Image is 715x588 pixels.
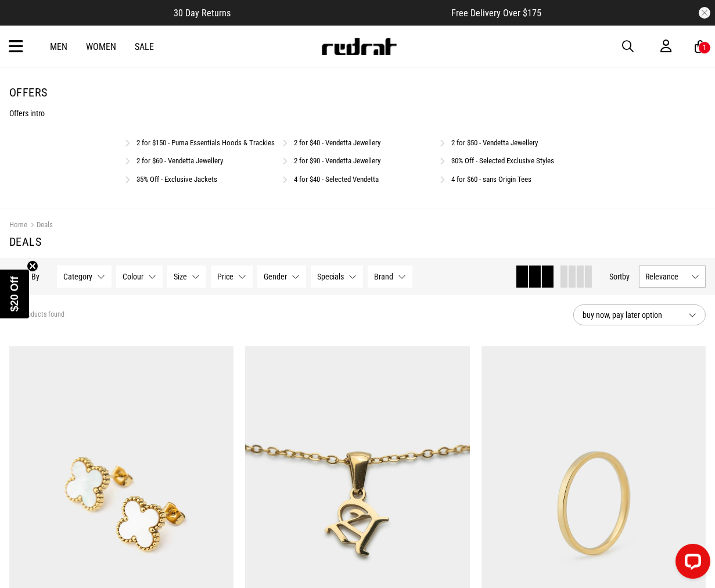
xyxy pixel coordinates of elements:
[294,138,380,147] a: 2 for $40 - Vendetta Jewellery
[63,272,92,281] span: Category
[137,138,275,147] a: 2 for $150 - Puma Essentials Hoods & Trackies
[9,85,706,99] h1: Offers
[123,272,143,281] span: Colour
[211,266,253,288] button: Price
[451,156,554,165] a: 30% Off - Selected Exclusive Styles
[695,41,706,53] a: 1
[622,272,630,281] span: by
[50,41,67,52] a: Men
[451,175,531,184] a: 4 for $60 - sans Origin Tees
[583,308,679,322] span: buy now, pay later option
[57,266,112,288] button: Category
[135,41,154,52] a: Sale
[368,266,412,288] button: Brand
[264,272,287,281] span: Gender
[174,272,187,281] span: Size
[451,8,541,19] span: Free Delivery Over $175
[666,539,715,588] iframe: LiveChat chat widget
[86,41,116,52] a: Women
[9,310,64,320] span: 287 products found
[294,175,379,184] a: 4 for $40 - Selected Vendetta
[451,138,538,147] a: 2 for $50 - Vendetta Jewellery
[374,272,393,281] span: Brand
[645,272,687,281] span: Relevance
[9,276,20,311] span: $20 Off
[609,270,630,284] button: Sortby
[703,44,706,52] div: 1
[137,175,218,184] a: 35% Off - Exclusive Jackets
[27,260,38,272] button: Close teaser
[137,156,224,165] a: 2 for $60 - Vendetta Jewellery
[639,266,706,288] button: Relevance
[217,272,233,281] span: Price
[9,109,706,118] p: Offers intro
[294,156,380,165] a: 2 for $90 - Vendetta Jewellery
[317,272,344,281] span: Specials
[9,220,27,229] a: Home
[321,38,397,55] img: Redrat logo
[573,304,706,325] button: buy now, pay later option
[116,266,163,288] button: Colour
[311,266,363,288] button: Specials
[257,266,306,288] button: Gender
[167,266,206,288] button: Size
[9,235,706,249] h1: Deals
[27,220,53,231] a: Deals
[174,8,231,19] span: 30 Day Returns
[254,7,428,19] iframe: Customer reviews powered by Trustpilot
